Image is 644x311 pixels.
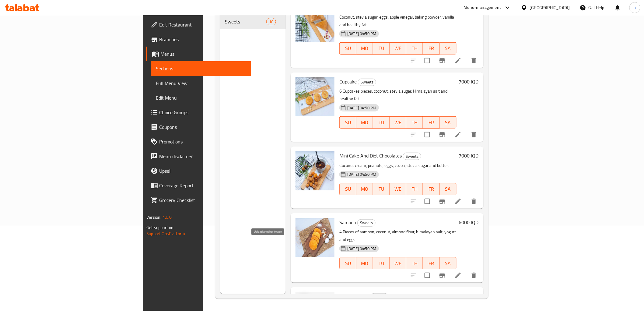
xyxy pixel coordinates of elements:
span: Mini Cake And Diet Chocolates [339,151,402,160]
a: Grocery Checklist [146,193,251,207]
span: Choice Groups [159,109,246,116]
div: Sweets [370,293,389,301]
span: SU [342,44,354,53]
span: Grocery Checklist [159,196,246,204]
a: Support.OpsPlatform [146,230,185,238]
a: Upsell [146,164,251,178]
p: 6 Cupcakes pieces, coconut, stevia sugar, Himalayan salt and healthy fat [339,87,456,103]
button: SU [339,183,356,195]
img: Cake Triangles [296,3,334,42]
span: TU [376,185,387,193]
a: Coverage Report [146,178,251,193]
span: WE [392,44,404,53]
span: Samoon [339,218,356,227]
div: Sweets [358,79,376,86]
span: Promotions [159,138,246,145]
span: SA [442,185,454,193]
span: 1.0.0 [163,213,172,221]
button: Branch-specific-item [435,127,450,142]
a: Menu disclaimer [146,149,251,164]
span: TH [409,259,421,268]
button: MO [356,116,373,129]
button: WE [390,183,407,195]
span: Sweets [403,153,421,160]
a: Branches [146,32,251,47]
span: TH [409,118,421,127]
span: SU [342,259,354,268]
span: SU [342,118,354,127]
button: TU [373,116,390,129]
button: FR [423,116,440,129]
span: [DATE] 04:50 PM [345,171,379,177]
span: WE [392,185,404,193]
button: WE [390,257,407,269]
button: Branch-specific-item [435,53,450,68]
span: WE [392,118,404,127]
span: 10 [267,19,276,25]
a: Edit Restaurant [146,17,251,32]
a: Coupons [146,120,251,134]
a: Sections [151,61,251,76]
span: Get support on: [146,224,174,231]
span: Menu disclaimer [159,153,246,160]
p: Coconut cream, peanuts, eggs, cocoa, stevia sugar and butter. [339,162,456,169]
span: Sections [156,65,246,72]
a: Full Menu View [151,76,251,90]
button: delete [467,194,481,209]
span: TH [409,44,421,53]
a: Edit menu item [454,57,462,64]
span: Upsell [159,167,246,175]
button: MO [356,257,373,269]
span: Branches [159,36,246,43]
span: FR [425,44,437,53]
span: Select to update [421,269,434,282]
span: FR [425,185,437,193]
button: delete [467,268,481,283]
span: Edit Restaurant [159,21,246,28]
span: TH [409,185,421,193]
span: MO [359,259,371,268]
button: delete [467,53,481,68]
span: MO [359,185,371,193]
span: Select to update [421,54,434,67]
span: Select to update [421,195,434,208]
span: TU [376,259,387,268]
button: SA [440,257,457,269]
div: Sweets10 [220,14,286,29]
span: Sweets [358,219,375,226]
span: TU [376,44,387,53]
span: Coupons [159,123,246,131]
button: SU [339,116,356,129]
a: Edit menu item [454,272,462,279]
button: SA [440,42,457,55]
a: Edit menu item [454,131,462,138]
span: SU [342,185,354,193]
button: SU [339,42,356,55]
span: Version: [146,213,161,221]
p: 4 Pieces of samoon, coconut, almond flour, himalayan salt, yogurt and eggs. [339,228,456,243]
button: SU [339,257,356,269]
h6: 0 IQD [467,292,479,301]
span: TU [376,118,387,127]
button: FR [423,257,440,269]
span: FR [425,118,437,127]
img: Samoon [296,218,334,257]
span: Sweets [371,294,388,301]
button: Branch-specific-item [435,194,450,209]
span: [DATE] 04:50 PM [345,105,379,111]
a: Edit menu item [454,198,462,205]
p: Coconut, stevia sugar, eggs, apple vinegar, baking powder, vanilla and healthy fat [339,13,456,29]
span: Coverage Report [159,182,246,189]
button: SA [440,116,457,129]
a: Promotions [146,134,251,149]
div: Sweets [357,219,376,227]
span: MO [359,44,371,53]
div: [GEOGRAPHIC_DATA] [530,4,570,11]
span: WE [392,259,404,268]
span: Sweets [225,18,266,25]
button: TH [406,183,423,195]
span: MO [359,118,371,127]
button: FR [423,42,440,55]
span: Peanut Butter [339,292,369,301]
